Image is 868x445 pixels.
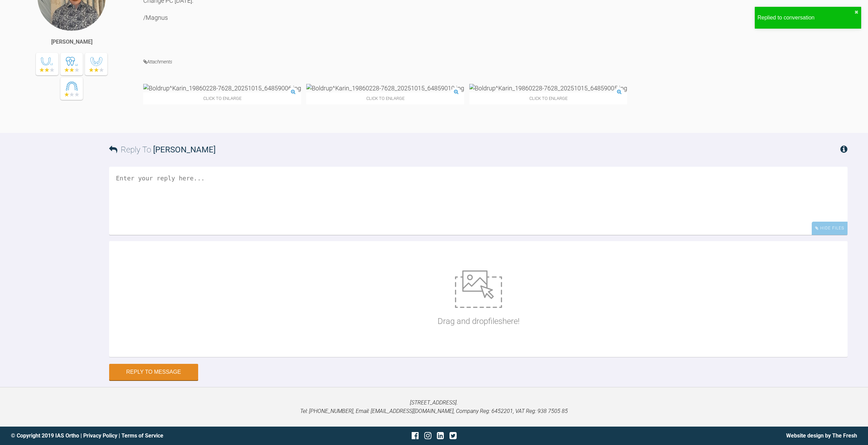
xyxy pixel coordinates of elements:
[109,143,216,156] h3: Reply To
[469,84,627,92] img: Boldrup^Karin_19860228-7628_20251015_64859005.jpg
[438,315,519,328] p: Drag and drop files here!
[854,10,858,15] button: close
[11,398,857,416] p: [STREET_ADDRESS]. Tel: [PHONE_NUMBER], Email: [EMAIL_ADDRESS][DOMAIN_NAME], Company Reg: 6452201,...
[143,84,301,92] img: Boldrup^Karin_19860228-7628_20251015_64859006.jpg
[51,38,92,46] div: [PERSON_NAME]
[306,84,464,92] img: Boldrup^Karin_19860228-7628_20251015_64859010.jpg
[143,92,301,104] span: Click to enlarge
[121,432,163,439] a: Terms of Service
[812,222,848,235] div: Hide Files
[143,58,848,66] h4: Attachments
[786,432,857,439] a: Website design by The Fresh
[306,92,464,104] span: Click to enlarge
[469,92,627,104] span: Click to enlarge
[109,364,198,380] button: Reply to Message
[757,13,854,22] div: Replied to conversation
[11,431,293,440] div: © Copyright 2019 IAS Ortho | |
[83,432,117,439] a: Privacy Policy
[153,145,216,154] span: [PERSON_NAME]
